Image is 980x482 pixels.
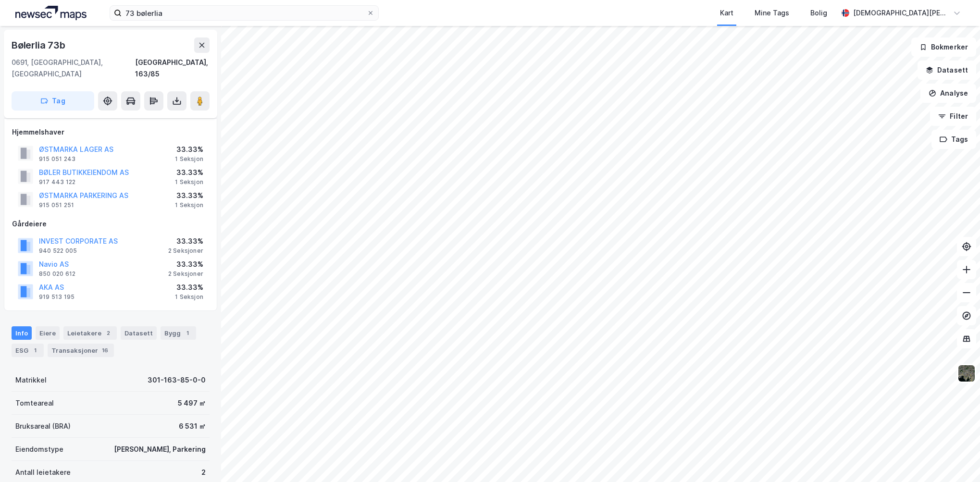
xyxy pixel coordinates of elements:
[168,270,203,278] div: 2 Seksjoner
[15,397,54,409] div: Tomteareal
[957,364,976,383] img: 9k=
[100,346,110,355] div: 16
[12,344,44,357] div: ESG
[201,467,206,478] div: 2
[178,397,206,409] div: 5 497 ㎡
[103,328,113,338] div: 2
[932,436,980,482] iframe: Chat Widget
[175,190,203,201] div: 33.33%
[114,444,206,455] div: [PERSON_NAME], Parkering
[148,374,206,386] div: 301-163-85-0-0
[121,326,157,340] div: Datasett
[12,37,67,53] div: Bølerlia 73b
[175,167,203,178] div: 33.33%
[15,374,47,386] div: Matrikkel
[39,155,75,163] div: 915 051 243
[63,326,117,340] div: Leietakere
[135,57,210,80] div: [GEOGRAPHIC_DATA], 163/85
[15,6,87,20] img: logo.a4113a55bc3d86da70a041830d287a7e.svg
[12,57,135,80] div: 0691, [GEOGRAPHIC_DATA], [GEOGRAPHIC_DATA]
[175,282,203,293] div: 33.33%
[168,247,203,255] div: 2 Seksjoner
[183,328,192,338] div: 1
[30,346,40,355] div: 1
[175,144,203,155] div: 33.33%
[168,235,203,247] div: 33.33%
[175,155,203,163] div: 1 Seksjon
[12,326,32,340] div: Info
[48,344,114,357] div: Transaksjoner
[931,130,976,149] button: Tags
[911,37,976,57] button: Bokmerker
[918,61,976,80] button: Datasett
[39,247,77,255] div: 940 522 005
[12,91,94,111] button: Tag
[39,201,74,209] div: 915 051 251
[810,7,827,19] div: Bolig
[12,218,209,230] div: Gårdeiere
[122,6,367,20] input: Søk på adresse, matrikkel, gårdeiere, leietakere eller personer
[39,178,75,186] div: 917 443 122
[175,178,203,186] div: 1 Seksjon
[39,270,75,278] div: 850 020 612
[930,107,976,126] button: Filter
[15,444,63,455] div: Eiendomstype
[36,326,60,340] div: Eiere
[168,259,203,270] div: 33.33%
[15,467,71,478] div: Antall leietakere
[175,201,203,209] div: 1 Seksjon
[179,420,206,432] div: 6 531 ㎡
[853,7,949,19] div: [DEMOGRAPHIC_DATA][PERSON_NAME]
[720,7,733,19] div: Kart
[12,126,209,138] div: Hjemmelshaver
[920,84,976,103] button: Analyse
[39,293,74,301] div: 919 513 195
[15,420,71,432] div: Bruksareal (BRA)
[175,293,203,301] div: 1 Seksjon
[755,7,789,19] div: Mine Tags
[161,326,196,340] div: Bygg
